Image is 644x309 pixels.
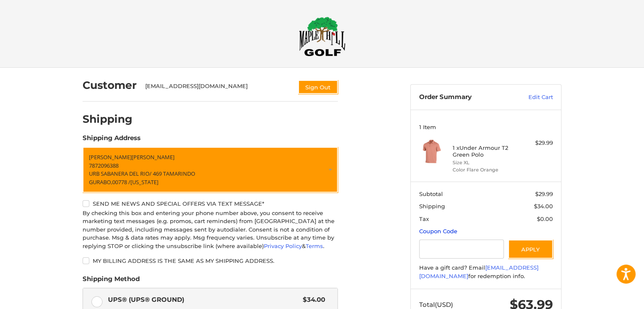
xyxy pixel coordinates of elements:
li: Size XL [453,159,517,166]
button: Apply [508,240,553,259]
div: $29.99 [520,139,553,147]
span: $34.00 [534,203,553,210]
img: Maple Hill Golf [299,17,345,56]
span: Total (USD) [419,301,453,309]
div: [EMAIL_ADDRESS][DOMAIN_NAME] [145,82,290,94]
span: Tax [419,215,429,222]
a: Enter or select a different address [83,147,338,193]
span: 00778 / [112,178,130,186]
span: [US_STATE] [130,178,158,186]
a: Coupon Code [419,228,457,235]
h3: 1 Item [419,124,553,130]
span: GURABO, [89,178,112,186]
span: UPS® (UPS® Ground) [108,295,299,305]
span: / 469 TAMARINDO [149,170,195,177]
span: [PERSON_NAME] [132,153,174,161]
span: URB SABANERA DEL RIO [89,170,149,177]
input: Gift Certificate or Coupon Code [419,240,504,259]
legend: Shipping Address [83,133,141,147]
label: My billing address is the same as my shipping address. [83,257,338,264]
h4: 1 x Under Armour T2 Green Polo [453,144,517,158]
h2: Customer [83,79,137,92]
span: 7872096388 [89,162,119,169]
label: Send me news and special offers via text message* [83,200,338,207]
span: [PERSON_NAME] [89,153,132,161]
a: Terms [306,243,323,249]
iframe: Google Customer Reviews [574,286,644,309]
span: $29.99 [535,190,553,197]
span: $0.00 [537,215,553,222]
span: Shipping [419,203,445,210]
li: Color Flare Orange [453,166,517,174]
div: By checking this box and entering your phone number above, you consent to receive marketing text ... [83,209,338,251]
a: Edit Cart [510,93,553,102]
h3: Order Summary [419,93,510,102]
a: Privacy Policy [264,243,302,249]
a: [EMAIL_ADDRESS][DOMAIN_NAME] [419,264,539,279]
button: Sign Out [298,80,338,94]
legend: Shipping Method [83,274,140,288]
span: Subtotal [419,190,443,197]
span: $34.00 [299,295,325,305]
div: Have a gift card? Email for redemption info. [419,264,553,280]
h2: Shipping [83,113,133,126]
